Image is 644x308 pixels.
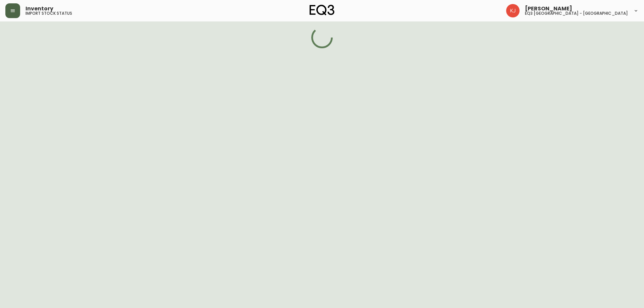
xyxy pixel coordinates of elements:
[25,6,53,11] span: Inventory
[310,5,334,15] img: logo
[25,11,72,15] h5: import stock status
[525,6,572,11] span: [PERSON_NAME]
[525,11,628,15] h5: eq3 [GEOGRAPHIC_DATA] - [GEOGRAPHIC_DATA]
[506,4,520,17] img: 24a625d34e264d2520941288c4a55f8e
